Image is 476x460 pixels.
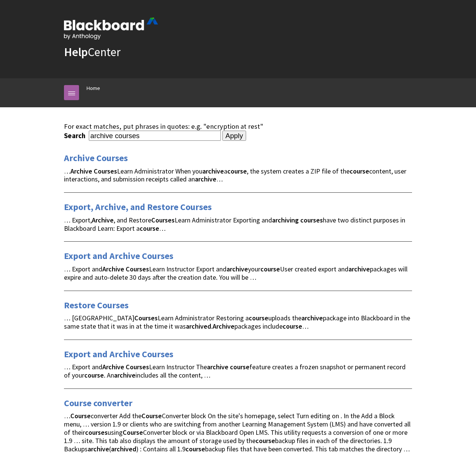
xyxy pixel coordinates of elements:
[283,322,302,331] strong: course
[186,445,205,453] strong: course
[92,216,114,224] strong: Archive
[64,216,405,233] span: … Export, , and Restore Learn Administrator Exporting and have two distinct purposes in Blackboar...
[213,322,234,331] strong: Archive
[88,445,109,453] strong: archive
[140,224,159,233] strong: course
[64,44,120,59] a: HelpCenter
[64,152,128,164] a: Archive Courses
[114,371,135,379] strong: archive
[249,314,268,322] strong: course
[230,363,249,371] strong: course
[64,411,411,453] span: … converter Add the Converter block On the site's homepage, select Turn editing on . In the Add a...
[260,265,280,273] strong: course
[227,265,248,273] strong: archive
[64,265,408,282] span: … Export and Learn Instructor Export and your User created export and packages will expire and au...
[255,436,275,445] strong: course
[94,167,117,175] strong: Courses
[64,122,412,131] div: For exact matches, put phrases in quotes: e.g. "encryption at rest"
[102,363,124,371] strong: Archive
[64,131,87,140] label: Search
[85,428,108,437] strong: courses
[126,363,149,371] strong: Courses
[186,322,211,331] strong: archived
[111,445,136,453] strong: archived
[222,131,246,141] input: Apply
[64,348,173,360] a: Export and Archive Courses
[123,428,143,437] strong: Course
[64,44,88,59] strong: Help
[141,411,162,420] strong: Course
[202,167,224,175] strong: archive
[350,167,369,175] strong: course
[64,18,158,40] img: Blackboard by Anthology
[64,397,132,409] a: Course converter
[195,175,216,183] strong: archive
[207,363,228,371] strong: archive
[70,411,91,420] strong: Course
[64,167,406,184] span: … Learn Administrator When you a , the system creates a ZIP file of the content, user interaction...
[102,265,124,273] strong: Archive
[64,363,406,379] span: … Export and Learn Instructor The feature creates a frozen snapshot or permanent record of your ....
[64,201,212,213] a: Export, Archive, and Restore Courses
[87,84,100,93] a: Home
[126,265,149,273] strong: Courses
[70,167,92,175] strong: Archive
[64,250,173,262] a: Export and Archive Courses
[227,167,247,175] strong: course
[348,265,370,273] strong: archive
[272,216,323,224] strong: archiving courses
[64,314,410,331] span: … [GEOGRAPHIC_DATA] Learn Administrator Restoring a uploads the package into Blackboard in the sa...
[301,314,323,322] strong: archive
[151,216,175,224] strong: Courses
[64,299,129,311] a: Restore Courses
[84,371,104,379] strong: course
[134,314,158,322] strong: Courses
